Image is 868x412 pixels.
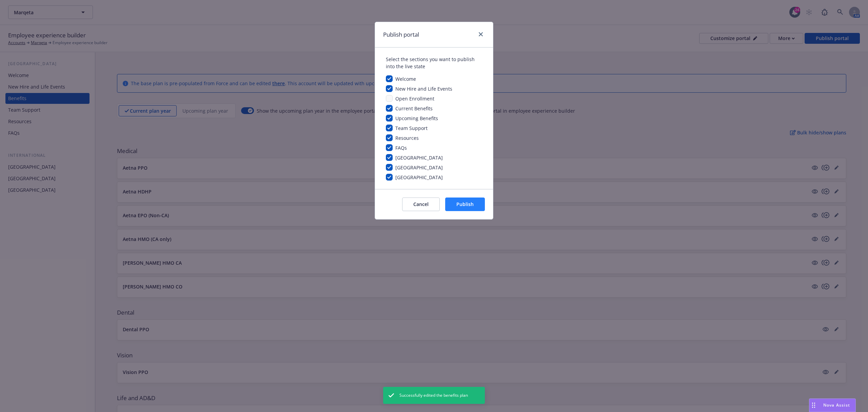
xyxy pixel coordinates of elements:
span: Cancel [413,201,429,207]
span: Successfully edited the benefits plan [399,392,468,398]
span: Publish [456,201,474,207]
span: Team Support [395,125,428,131]
button: Publish [445,198,485,211]
span: FAQs [395,145,407,151]
span: Resources [395,135,419,141]
span: [GEOGRAPHIC_DATA] [395,154,443,161]
button: Nova Assist [809,398,856,412]
span: Upcoming Benefits [395,115,438,121]
div: Drag to move [809,399,818,412]
a: close [477,30,485,38]
span: Nova Assist [823,402,850,408]
span: New Hire and Life Events [395,86,452,92]
h1: Publish portal [383,30,419,39]
span: [GEOGRAPHIC_DATA] [395,164,443,171]
span: Open Enrollment [395,95,434,102]
span: Current Benefits [395,105,433,112]
div: Select the sections you want to publish into the live state [386,56,482,70]
span: [GEOGRAPHIC_DATA] [395,174,443,181]
span: Welcome [395,76,416,82]
button: Cancel [402,198,440,211]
